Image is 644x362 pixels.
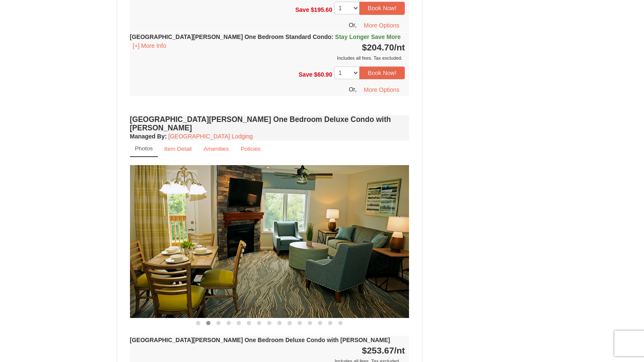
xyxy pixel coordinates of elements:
[198,141,235,157] a: Amenities
[332,33,334,40] span: :
[130,337,390,343] strong: [GEOGRAPHIC_DATA][PERSON_NAME] One Bedroom Deluxe Condo with [PERSON_NAME]
[359,2,405,14] button: Book Now!
[362,42,394,52] span: $204.70
[314,71,332,77] span: $60.90
[130,133,165,140] span: Managed By
[135,145,153,152] small: Photos
[159,141,197,157] a: Item Detail
[394,42,405,52] span: /nt
[130,115,409,132] h4: [GEOGRAPHIC_DATA][PERSON_NAME] One Bedroom Deluxe Condo with [PERSON_NAME]
[130,165,409,318] img: 18876286-123-3008ee08.jpg
[204,146,229,152] small: Amenities
[235,141,266,157] a: Policies
[394,345,405,355] span: /nt
[358,83,405,96] button: More Options
[359,66,405,79] button: Book Now!
[240,146,260,152] small: Policies
[130,54,405,62] div: Includes all fees. Tax excluded.
[130,33,401,40] strong: [GEOGRAPHIC_DATA][PERSON_NAME] One Bedroom Standard Condo
[358,19,405,32] button: More Options
[169,133,253,140] a: [GEOGRAPHIC_DATA] Lodging
[299,71,312,77] span: Save
[349,86,357,93] span: Or,
[164,146,192,152] small: Item Detail
[362,345,405,355] strong: $253.67
[130,141,158,157] a: Photos
[295,6,309,13] span: Save
[130,41,169,50] button: [+] More Info
[130,133,167,140] strong: :
[349,21,357,28] span: Or,
[311,6,332,13] span: $195.60
[335,33,401,40] span: Stay Longer Save More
